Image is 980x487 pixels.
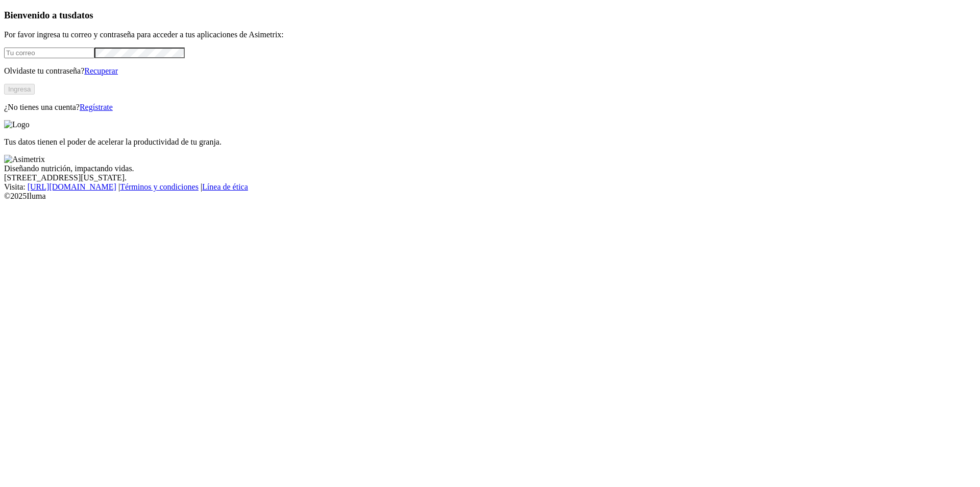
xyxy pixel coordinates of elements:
[4,120,30,129] img: Logo
[80,103,113,111] a: Regístrate
[4,155,45,164] img: Asimetrix
[71,10,93,20] span: datos
[4,192,976,201] div: © 2025 Iluma
[120,182,199,191] a: Términos y condiciones
[84,66,118,75] a: Recuperar
[4,173,976,182] div: [STREET_ADDRESS][US_STATE].
[4,10,976,21] h3: Bienvenido a tus
[202,182,248,191] a: Línea de ética
[4,30,976,39] p: Por favor ingresa tu correo y contraseña para acceder a tus aplicaciones de Asimetrix:
[4,103,976,112] p: ¿No tienes una cuenta?
[4,66,976,76] p: Olvidaste tu contraseña?
[4,182,976,192] div: Visita : | |
[4,48,94,58] input: Tu correo
[4,164,976,173] div: Diseñando nutrición, impactando vidas.
[4,137,976,147] p: Tus datos tienen el poder de acelerar la productividad de tu granja.
[28,182,116,191] a: [URL][DOMAIN_NAME]
[4,84,35,95] button: Ingresa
